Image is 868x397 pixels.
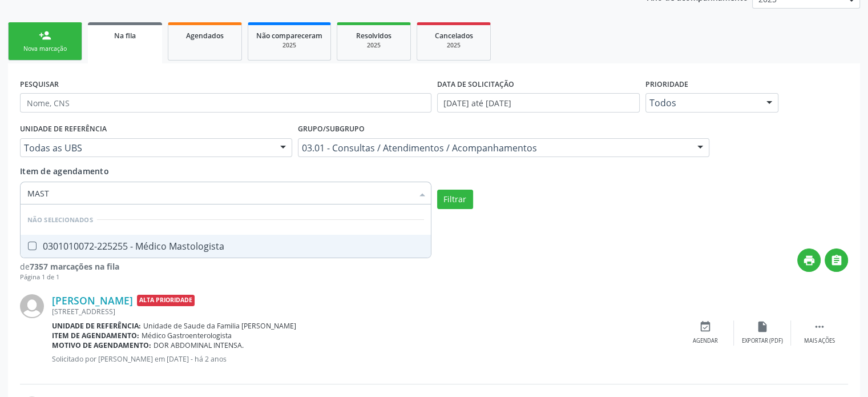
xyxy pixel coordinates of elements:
a: [PERSON_NAME] [52,294,133,307]
button: Filtrar [437,190,473,209]
span: Todas as UBS [24,142,269,154]
span: DOR ABDOMINAL INTENSA. [154,340,244,350]
div: Página 1 de 1 [20,272,119,282]
div: de [20,260,119,272]
div: 0301010072-225255 - Médico Mastologista [27,242,424,251]
span: Agendados [186,31,224,41]
b: Unidade de referência: [52,321,141,331]
i: event_available [699,320,712,333]
button:  [825,248,848,272]
span: Médico Gastroenterologista [142,331,232,340]
i:  [830,254,843,267]
i:  [813,320,826,333]
input: Selecione um intervalo [437,93,640,113]
div: Agendar [693,337,718,345]
span: 03.01 - Consultas / Atendimentos / Acompanhamentos [302,142,686,154]
div: person_add [39,29,51,42]
div: 2025 [345,41,402,50]
span: Todos [649,97,756,109]
span: Não compareceram [256,31,322,41]
strong: 7357 marcações na fila [30,261,119,272]
img: img [20,294,44,318]
span: Item de agendamento [20,166,109,177]
div: Nova marcação [17,45,74,53]
label: PESQUISAR [20,75,59,93]
div: Exportar (PDF) [742,337,783,345]
p: Solicitado por [PERSON_NAME] em [DATE] - há 2 anos [52,354,677,364]
span: Unidade de Saude da Familia [PERSON_NAME] [143,321,296,331]
input: Selecionar procedimentos [27,182,413,204]
span: Resolvidos [356,31,391,41]
label: Prioridade [645,75,688,93]
label: DATA DE SOLICITAÇÃO [437,75,514,93]
label: UNIDADE DE REFERÊNCIA [20,121,107,138]
div: [STREET_ADDRESS] [52,307,677,316]
div: 2025 [425,41,482,50]
b: Motivo de agendamento: [52,340,151,350]
div: Mais ações [804,337,835,345]
i: insert_drive_file [756,320,769,333]
input: Nome, CNS [20,93,431,113]
span: Alta Prioridade [137,295,195,307]
div: 2025 [256,41,322,50]
button: print [797,248,821,272]
i: print [803,254,815,267]
span: Cancelados [435,31,473,41]
label: Grupo/Subgrupo [298,121,365,138]
b: Item de agendamento: [52,331,139,340]
span: Na fila [114,31,136,41]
